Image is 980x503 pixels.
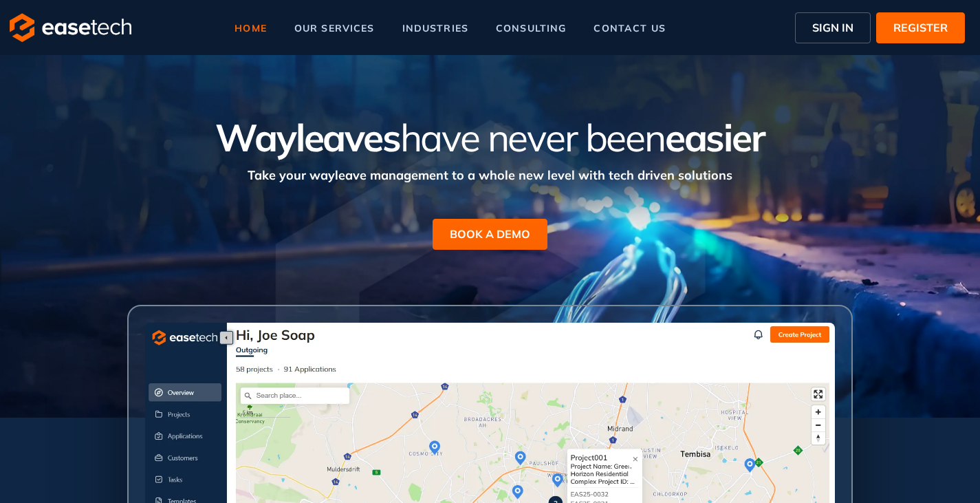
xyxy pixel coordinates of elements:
[450,226,530,242] span: BOOK A DEMO
[400,114,665,161] span: have never been
[402,23,468,33] span: industries
[665,114,765,161] span: easier
[433,219,547,250] button: BOOK A DEMO
[215,114,400,161] span: Wayleaves
[496,23,566,33] span: consulting
[235,23,267,33] span: home
[294,23,375,33] span: our services
[95,159,886,184] div: Take your wayleave management to a whole new level with tech driven solutions
[594,23,665,33] span: contact us
[893,19,948,36] span: REGISTER
[10,13,131,42] img: logo
[795,12,871,43] button: SIGN IN
[812,19,853,36] span: SIGN IN
[876,12,965,43] button: REGISTER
